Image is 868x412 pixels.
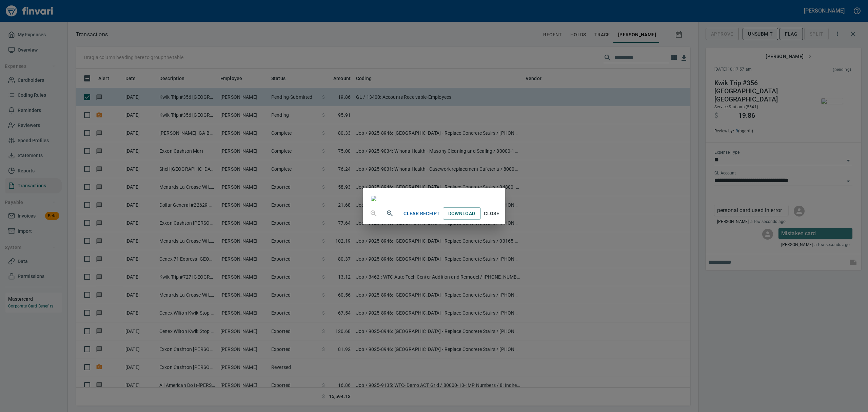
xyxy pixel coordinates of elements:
button: Close [481,207,502,220]
a: Download [443,207,481,220]
span: Download [448,209,475,218]
span: Close [484,209,500,218]
button: Clear Receipt [401,207,442,220]
span: Clear Receipt [403,209,440,218]
img: receipts%2Fmarketjohnson%2F2025-09-15%2FX0vRvEpBrwhcXhbMLTx4WgqqW422__kHu2tdCBV98WtUhfbmpV.jpg [371,196,376,201]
